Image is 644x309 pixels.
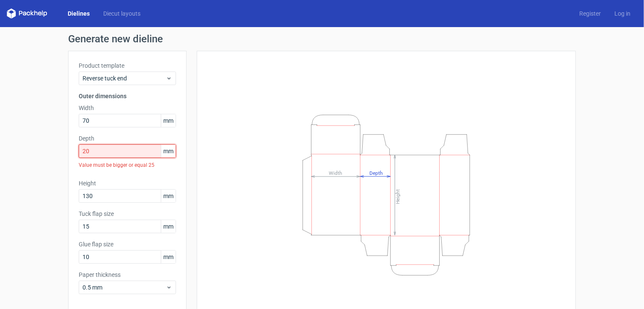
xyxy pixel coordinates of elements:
[79,158,176,172] div: Value must be bigger or equal 25
[161,220,176,233] span: mm
[79,210,176,218] label: Tuck flap size
[161,190,176,202] span: mm
[572,9,608,18] a: Register
[61,9,96,18] a: Dielines
[161,114,176,127] span: mm
[79,240,176,248] label: Glue flap size
[68,34,576,44] h1: Generate new dieline
[83,74,166,83] span: Reverse tuck end
[79,92,176,100] h3: Outer dimensions
[395,189,401,204] tspan: Height
[329,170,342,176] tspan: Width
[161,251,176,263] span: mm
[79,104,176,112] label: Width
[83,283,166,292] span: 0.5 mm
[161,145,176,157] span: mm
[79,61,176,70] label: Product template
[79,179,176,188] label: Height
[79,134,176,143] label: Depth
[369,170,383,176] tspan: Depth
[608,9,637,18] a: Log in
[96,9,147,18] a: Diecut layouts
[79,270,176,279] label: Paper thickness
